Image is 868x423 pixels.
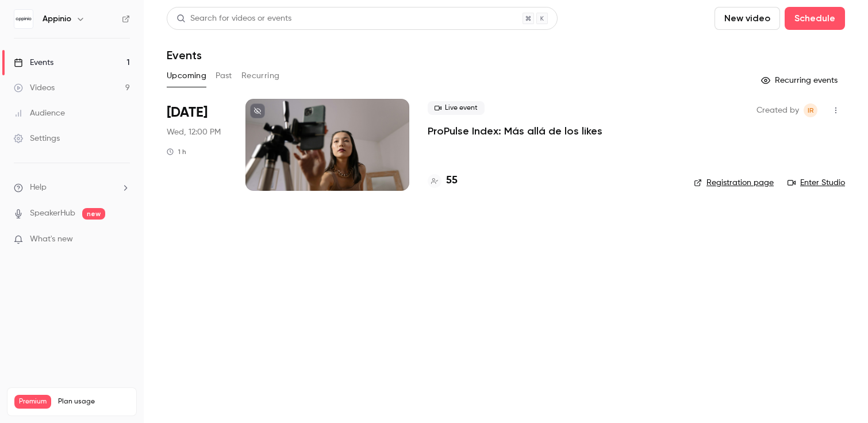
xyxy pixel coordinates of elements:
div: Videos [14,82,55,94]
div: Settings [14,133,60,144]
span: Wed, 12:00 PM [167,126,221,138]
a: 55 [428,173,458,189]
button: Past [216,67,232,85]
a: Registration page [694,177,774,189]
div: Sep 17 Wed, 12:00 PM (Europe/Madrid) [167,99,227,191]
span: Isabella Rentería Berrospe [804,103,817,117]
h4: 55 [446,173,458,189]
span: IR [808,103,814,117]
div: Search for videos or events [176,13,291,25]
button: Recurring events [756,71,845,90]
h6: Appinio [43,13,71,25]
button: Upcoming [167,67,206,85]
span: Live event [428,101,485,115]
span: Premium [14,395,51,409]
span: Help [30,182,47,194]
a: Enter Studio [788,177,845,189]
iframe: Noticeable Trigger [116,234,130,245]
div: Audience [14,107,65,119]
span: [DATE] [167,103,208,122]
h1: Events [167,48,202,62]
button: Schedule [785,7,845,30]
li: help-dropdown-opener [14,182,130,194]
div: 1 h [167,147,186,156]
span: What's new [30,233,73,245]
button: Recurring [241,67,280,85]
div: Events [14,57,53,68]
span: Plan usage [58,397,129,406]
span: new [82,208,105,220]
img: Appinio [14,10,33,28]
span: Created by [756,103,799,117]
a: SpeakerHub [30,207,75,220]
button: New video [715,7,780,30]
a: ProPulse Index: Más allá de los likes [428,124,602,138]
